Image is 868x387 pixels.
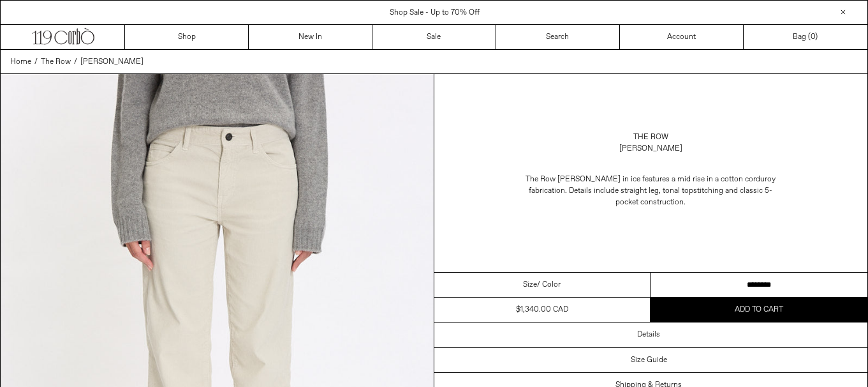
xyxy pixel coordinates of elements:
a: Home [10,56,31,68]
span: Size [523,279,537,291]
span: / Color [537,279,561,291]
a: The Row [41,56,71,68]
a: Bag () [744,25,867,49]
span: [PERSON_NAME] [80,57,143,67]
div: $1,340.00 CAD [516,304,568,315]
span: Add to cart [735,305,783,315]
span: / [74,56,77,68]
a: Sale [372,25,496,49]
a: Account [620,25,744,49]
a: The Row [633,132,668,143]
a: [PERSON_NAME] [80,56,143,68]
a: New In [249,25,372,49]
div: [PERSON_NAME] [619,143,682,155]
h3: Size Guide [631,356,667,365]
a: Shop Sale - Up to 70% Off [390,8,480,18]
span: Home [10,57,31,67]
p: The Row [PERSON_NAME] in ice features a mid rise in a cotton corduroy fabrication. Details includ... [523,167,778,215]
span: 0 [811,32,815,42]
span: / [34,56,38,68]
a: Search [496,25,620,49]
span: ) [811,31,818,43]
h3: Details [637,330,660,339]
a: Shop [125,25,249,49]
button: Add to cart [651,298,867,322]
span: The Row [41,57,71,67]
